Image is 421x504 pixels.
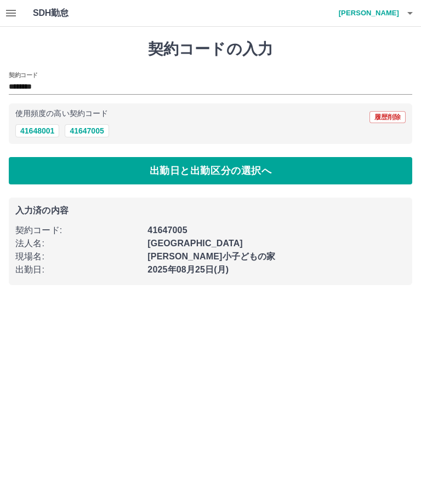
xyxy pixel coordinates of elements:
h2: 契約コード [9,71,38,79]
h1: 契約コードの入力 [9,40,412,59]
button: 41648001 [15,124,59,137]
b: [PERSON_NAME]小子どもの家 [147,252,275,261]
p: 法人名 : [15,237,141,250]
p: 使用頻度の高い契約コード [15,110,108,118]
button: 41647005 [65,124,109,137]
button: 出勤日と出勤区分の選択へ [9,157,412,184]
p: 契約コード : [15,224,141,237]
p: 入力済の内容 [15,206,406,215]
b: [GEOGRAPHIC_DATA] [147,239,243,248]
button: 履歴削除 [369,111,406,123]
p: 現場名 : [15,250,141,263]
b: 2025年08月25日(月) [147,265,229,274]
p: 出勤日 : [15,263,141,276]
b: 41647005 [147,225,187,235]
